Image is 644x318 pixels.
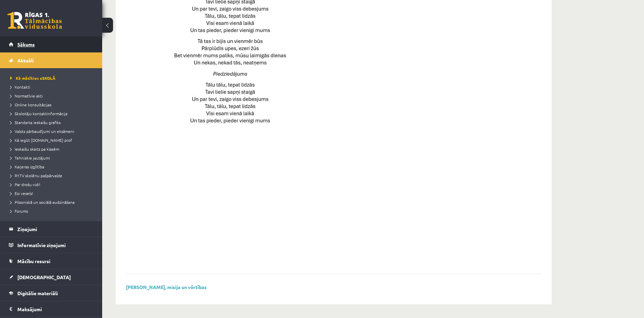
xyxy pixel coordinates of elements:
a: Par drošu vidi! [10,181,95,187]
a: Aktuāli [9,52,94,68]
span: Pilsoniskā un sociālā audzināšana [10,199,75,205]
a: Forums [10,208,95,214]
span: Standarta ieskaišu grafiks [10,120,61,125]
span: Aktuāli [17,57,34,63]
a: Ieskaišu skaits pa klasēm [10,146,95,152]
a: Pilsoniskā un sociālā audzināšana [10,199,95,205]
a: Informatīvie ziņojumi [9,237,94,253]
span: Kā mācīties eSKOLĀ [10,75,56,81]
span: Esi vesels! [10,191,33,196]
a: Maksājumi [9,301,94,317]
legend: Ziņojumi [17,221,94,237]
a: Skolotāju kontaktinformācija [10,110,95,117]
a: Tehniskie jautājumi [10,155,95,161]
a: Valsts pārbaudījumi un eksāmeni [10,128,95,134]
span: Forums [10,208,28,214]
a: Normatīvie akti [10,93,95,99]
a: R1TV skolēnu pašpārvalde [10,172,95,179]
a: Esi vesels! [10,190,95,196]
span: Mācību resursi [17,258,50,264]
a: Kontakti [10,84,95,90]
span: Valsts pārbaudījumi un eksāmeni [10,128,74,134]
span: Karjeras izglītība [10,164,44,169]
span: Tehniskie jautājumi [10,155,50,161]
span: Normatīvie akti [10,93,43,99]
a: Digitālie materiāli [9,285,94,301]
span: Kā iegūt [DOMAIN_NAME] prof [10,137,72,143]
a: Karjeras izglītība [10,164,95,170]
a: [DEMOGRAPHIC_DATA] [9,269,94,285]
span: Online konsultācijas [10,102,51,107]
a: Rīgas 1. Tālmācības vidusskola [7,12,62,29]
a: Kā iegūt [DOMAIN_NAME] prof [10,137,95,143]
a: Kā mācīties eSKOLĀ [10,75,95,81]
span: Ieskaišu skaits pa klasēm [10,146,59,152]
span: Digitālie materiāli [17,290,58,296]
span: Skolotāju kontaktinformācija [10,111,67,116]
span: [DEMOGRAPHIC_DATA] [17,274,71,280]
span: Kontakti [10,84,30,90]
a: Ziņojumi [9,221,94,237]
a: Standarta ieskaišu grafiks [10,119,95,125]
span: R1TV skolēnu pašpārvalde [10,173,62,178]
a: Sākums [9,36,94,52]
legend: Maksājumi [17,301,94,317]
span: Sākums [17,41,35,47]
legend: Informatīvie ziņojumi [17,237,94,253]
a: Online konsultācijas [10,102,95,108]
a: Mācību resursi [9,253,94,269]
a: [PERSON_NAME], misija un vērtības [126,284,207,290]
span: Par drošu vidi! [10,182,40,187]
